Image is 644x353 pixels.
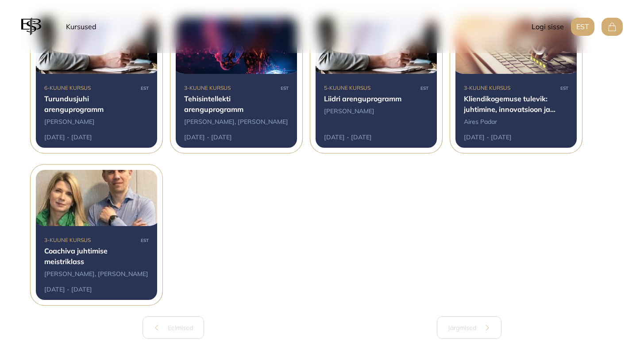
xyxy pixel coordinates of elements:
[62,18,100,35] a: Kursused
[21,16,41,37] img: EBS logo
[450,12,582,153] a: Pildil on käed klaviatuuril koos kliendirahulolu nägude ja viietärnihinnangutega, sümboliseerides...
[571,18,594,36] button: EST
[30,164,163,306] a: Pildil on EBSi Coachiva juhtimise meistriklassi läbiviijad Merle Viirmaa ja Kiur Lootus3-kuune ku...
[437,316,501,339] button: Järgmised
[170,12,303,153] a: Futuristlik tehisintellekti robot – AI ja kõrgtehnoloogia kujutis3-kuune kursusESTTehisintellekti...
[532,18,564,36] button: Logi sisse
[30,12,163,153] a: Liidri arenguprogramm6-kuune kursusESTTurundusjuhi arenguprogramm[PERSON_NAME][DATE] - [DATE]
[143,316,204,339] button: Eelmised
[310,12,443,153] a: Liidri arenguprogramm5-kuune kursusESTLiidri arenguprogramm[PERSON_NAME][DATE] - [DATE]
